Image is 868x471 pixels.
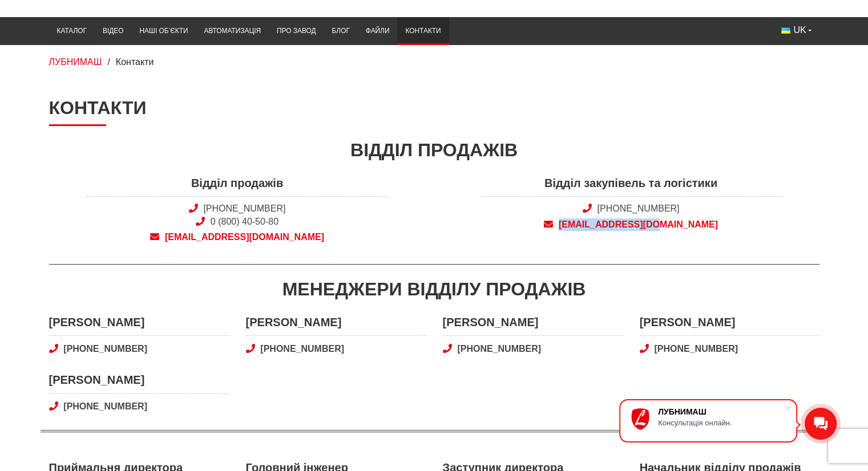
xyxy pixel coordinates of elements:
[49,137,819,163] div: Відділ продажів
[131,20,196,42] a: Наші об’єкти
[49,400,229,413] a: [PHONE_NUMBER]
[86,231,389,243] a: [EMAIL_ADDRESS][DOMAIN_NAME]
[480,218,782,231] a: [EMAIL_ADDRESS][DOMAIN_NAME]
[203,204,285,213] a: [PHONE_NUMBER]
[49,277,819,302] div: Менеджери відділу продажів
[358,20,398,42] a: Файли
[397,20,449,42] a: Контакти
[773,20,819,40] button: UK
[443,314,623,336] span: [PERSON_NAME]
[246,314,426,336] span: [PERSON_NAME]
[480,175,782,197] span: Відділ закупівель та логістики
[640,343,819,355] a: [PHONE_NUMBER]
[49,372,229,394] span: [PERSON_NAME]
[269,20,324,42] a: Про завод
[49,20,95,42] a: Каталог
[116,57,154,67] span: Контакти
[107,57,110,67] span: /
[211,217,278,226] a: 0 (800) 40-50-80
[49,97,819,125] h1: Контакти
[196,20,269,42] a: Автоматизація
[793,24,806,36] span: UK
[49,57,102,67] a: ЛУБНИМАШ
[658,419,785,427] div: Консультація онлайн.
[597,204,679,213] a: [PHONE_NUMBER]
[49,314,229,336] span: [PERSON_NAME]
[443,343,623,355] a: [PHONE_NUMBER]
[246,343,426,355] a: [PHONE_NUMBER]
[781,27,790,34] img: Українська
[49,343,229,355] a: [PHONE_NUMBER]
[324,20,357,42] a: Блог
[86,175,389,197] span: Відділ продажів
[95,20,131,42] a: Відео
[658,407,785,416] div: ЛУБНИМАШ
[640,314,819,336] span: [PERSON_NAME]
